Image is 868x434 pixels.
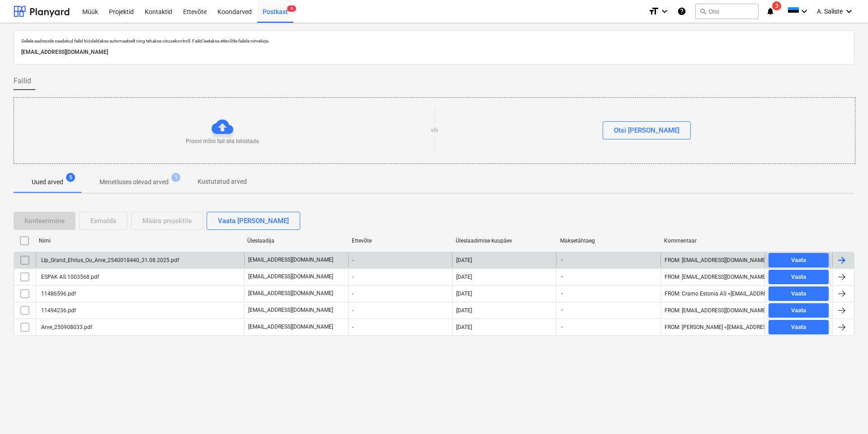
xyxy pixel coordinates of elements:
[659,6,670,17] i: keyboard_arrow_down
[171,173,180,182] span: 1
[21,48,847,57] p: [EMAIL_ADDRESS][DOMAIN_NAME]
[560,306,564,314] span: -
[791,272,806,282] div: Vaata
[823,391,868,434] iframe: Chat Widget
[560,273,564,281] span: -
[456,307,472,314] div: [DATE]
[40,274,99,280] div: ESPAK AS 1003568.pdf
[791,289,806,299] div: Vaata
[248,323,333,331] p: [EMAIL_ADDRESS][DOMAIN_NAME]
[456,324,472,330] div: [DATE]
[677,6,686,17] i: Abikeskus
[287,5,296,12] span: 6
[99,177,169,187] p: Menetluses olevad arved
[21,38,847,44] p: Sellele aadressile saadetud failid töödeldakse automaatselt ning tehakse viirusekontroll. Failid ...
[766,6,775,17] i: notifications
[40,307,76,314] div: 11494236.pdf
[456,274,472,280] div: [DATE]
[352,238,449,244] div: Ettevõte
[664,238,761,244] div: Kommentaar
[348,320,452,334] div: -
[791,255,806,266] div: Vaata
[560,238,657,244] div: Maksetähtaeg
[614,124,679,136] div: Otsi [PERSON_NAME]
[560,290,564,297] span: -
[456,257,472,263] div: [DATE]
[769,253,829,267] button: Vaata
[695,4,759,19] button: Otsi
[348,253,452,267] div: -
[248,290,333,297] p: [EMAIL_ADDRESS][DOMAIN_NAME]
[207,212,300,230] button: Vaata [PERSON_NAME]
[769,320,829,334] button: Vaata
[456,291,472,297] div: [DATE]
[348,270,452,284] div: -
[40,257,179,263] div: Llp_Grand_Ehitus_Ou_Arve_2540018440_31.08.2025.pdf
[799,6,810,17] i: keyboard_arrow_down
[844,6,854,17] i: keyboard_arrow_down
[456,238,553,244] div: Üleslaadimise kuupäev
[14,97,855,164] div: Proovi mõni fail siia lohistadavõiOtsi [PERSON_NAME]
[40,291,76,297] div: 11486596.pdf
[14,76,31,86] span: Failid
[248,306,333,314] p: [EMAIL_ADDRESS][DOMAIN_NAME]
[40,324,92,330] div: Arve_250908033.pdf
[198,177,247,186] p: Kustutatud arved
[218,215,289,227] div: Vaata [PERSON_NAME]
[560,323,564,331] span: -
[769,303,829,318] button: Vaata
[603,121,691,139] button: Otsi [PERSON_NAME]
[39,238,240,244] div: Nimi
[66,173,75,182] span: 5
[560,256,564,264] span: -
[247,238,344,244] div: Üleslaadija
[772,1,781,10] span: 3
[699,8,707,15] span: search
[817,8,843,15] span: A. Saliste
[791,305,806,316] div: Vaata
[248,256,333,264] p: [EMAIL_ADDRESS][DOMAIN_NAME]
[248,273,333,281] p: [EMAIL_ADDRESS][DOMAIN_NAME]
[186,138,259,145] p: Proovi mõni fail siia lohistada
[348,286,452,301] div: -
[32,177,63,187] p: Uued arved
[348,303,452,318] div: -
[769,270,829,284] button: Vaata
[769,286,829,301] button: Vaata
[648,6,659,17] i: format_size
[431,127,438,134] p: või
[791,322,806,333] div: Vaata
